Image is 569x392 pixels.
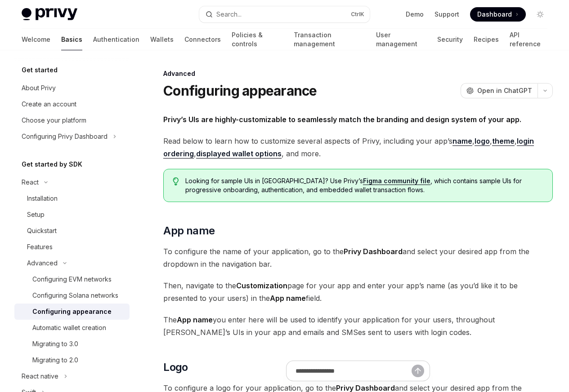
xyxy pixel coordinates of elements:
a: Setup [14,207,130,223]
a: Policies & controls [232,29,283,50]
a: Create an account [14,96,130,112]
button: Open in ChatGPT [461,83,538,98]
a: Wallets [150,29,174,50]
a: User management [376,29,427,50]
svg: Tip [173,177,179,185]
span: Ctrl K [351,11,364,18]
button: Toggle dark mode [533,7,547,22]
strong: App name [270,294,306,303]
div: Configuring Privy Dashboard [22,131,108,142]
a: Automatic wallet creation [14,320,130,336]
button: Toggle React section [14,174,130,190]
a: Security [437,29,463,50]
a: Recipes [474,29,499,50]
a: name [453,137,472,146]
span: The you enter here will be used to identify your application for your users, throughout [PERSON_N... [163,313,553,339]
a: Installation [14,190,130,207]
span: Dashboard [477,10,512,19]
a: Welcome [22,29,50,50]
div: Migrating to 3.0 [32,339,78,349]
a: Transaction management [294,29,365,50]
button: Send message [412,365,424,377]
a: Authentication [93,29,139,50]
strong: Privy Dashboard [344,247,403,256]
a: Figma community file [363,177,430,185]
a: theme [492,137,515,146]
a: API reference [510,29,547,50]
a: Configuring EVM networks [14,271,130,287]
a: Choose your platform [14,112,130,128]
div: Installation [27,193,58,204]
a: logo [475,137,490,146]
strong: Privy’s UIs are highly-customizable to seamlessly match the branding and design system of your app. [163,115,521,124]
div: Migrating to 2.0 [32,355,78,366]
a: Demo [406,10,424,19]
a: displayed wallet options [196,149,282,159]
a: About Privy [14,80,130,96]
a: Configuring Solana networks [14,287,130,304]
div: Automatic wallet creation [32,322,106,333]
span: App name [163,224,215,238]
div: Create an account [22,99,76,110]
strong: Customization [236,281,287,290]
div: Features [27,242,53,252]
a: Support [435,10,459,19]
h5: Get started by SDK [22,159,82,170]
button: Toggle Advanced section [14,255,130,271]
div: Configuring appearance [32,306,112,317]
input: Ask a question... [296,361,412,381]
div: About Privy [22,83,56,93]
div: Configuring EVM networks [32,274,112,285]
button: Open search [199,6,370,22]
a: Basics [61,29,82,50]
div: Setup [27,209,45,220]
a: Quickstart [14,223,130,239]
a: Dashboard [470,7,526,22]
span: Looking for sample UIs in [GEOGRAPHIC_DATA]? Use Privy’s , which contains sample UIs for progress... [185,176,543,194]
div: React native [22,371,58,382]
div: Configuring Solana networks [32,290,118,301]
div: Advanced [163,69,553,78]
button: Toggle Configuring Privy Dashboard section [14,128,130,145]
span: Read below to learn how to customize several aspects of Privy, including your app’s , , , , , and... [163,135,553,160]
h1: Configuring appearance [163,83,317,99]
strong: App name [177,315,213,324]
a: Migrating to 3.0 [14,336,130,352]
div: Quickstart [27,225,57,236]
div: Choose your platform [22,115,86,126]
span: Open in ChatGPT [477,86,532,95]
span: Then, navigate to the page for your app and enter your app’s name (as you’d like it to be present... [163,279,553,304]
a: Configuring appearance [14,304,130,320]
button: Toggle React native section [14,368,130,384]
div: Advanced [27,258,58,269]
div: React [22,177,39,188]
h5: Get started [22,65,58,75]
div: Search... [216,9,242,20]
span: To configure the name of your application, go to the and select your desired app from the dropdow... [163,245,553,270]
a: Migrating to 2.0 [14,352,130,368]
img: light logo [22,8,77,21]
a: Features [14,239,130,255]
a: Connectors [184,29,221,50]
